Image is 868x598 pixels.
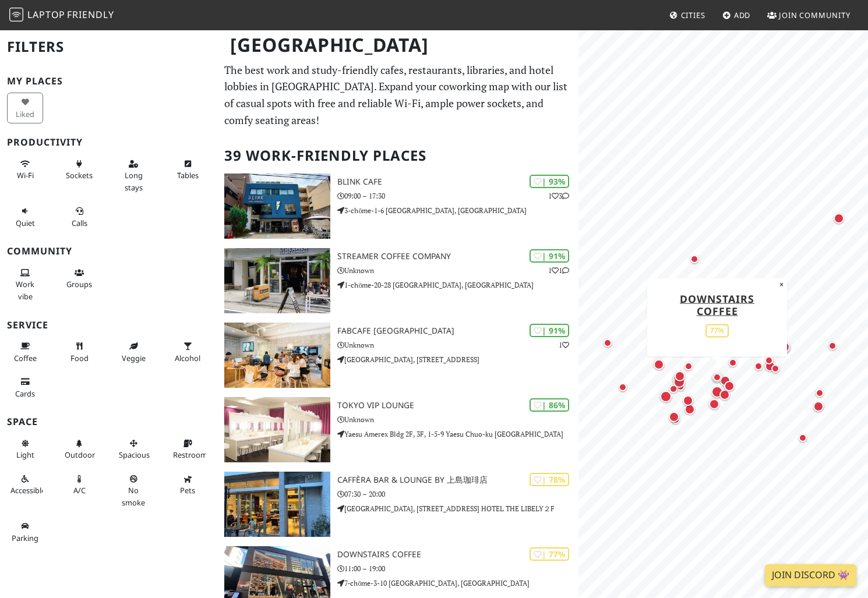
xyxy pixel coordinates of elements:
[530,249,569,263] div: | 91%
[61,469,97,500] button: A/C
[734,10,751,20] span: Add
[530,175,569,188] div: | 93%
[7,416,210,427] h3: Space
[119,450,150,460] span: Spacious
[665,5,710,26] a: Cities
[175,353,200,363] span: Alcohol
[7,263,43,306] button: Work vibe
[7,137,210,148] h3: Productivity
[224,397,331,462] img: Tokyo VIP Lounge
[337,279,578,291] p: 1-chōme-20-28 [GEOGRAPHIC_DATA], [GEOGRAPHIC_DATA]
[337,503,578,514] p: [GEOGRAPHIC_DATA], [STREET_ADDRESS] HOTEL THE LIBELY２F
[559,339,569,351] p: 1
[680,393,696,408] div: Map marker
[763,5,855,26] a: Join Community
[680,291,754,317] a: DOWNSTAIRS COFFEE
[337,563,578,574] p: 11:00 – 19:00
[811,399,826,414] div: Map marker
[72,218,87,228] span: Video/audio calls
[7,320,210,331] h3: Service
[173,450,207,460] span: Restroom
[7,29,210,65] h2: Filters
[671,374,687,390] div: Map marker
[224,323,331,388] img: FabCafe Tokyo
[776,278,787,291] button: Close popup
[65,450,95,460] span: Outdoor area
[7,154,43,185] button: Wi-Fi
[337,578,578,589] p: 7-chōme-3-10 [GEOGRAPHIC_DATA], [GEOGRAPHIC_DATA]
[707,397,722,412] div: Map marker
[224,174,331,239] img: BLINK Cafe
[601,336,615,350] div: Map marker
[122,485,145,507] span: Smoke free
[66,170,93,181] span: Power sockets
[170,434,206,465] button: Restroom
[705,324,729,337] div: 77%
[530,324,569,337] div: | 91%
[217,248,579,313] a: Streamer Coffee Company | 91% 11 Streamer Coffee Company Unknown 1-chōme-20-28 [GEOGRAPHIC_DATA],...
[718,373,733,388] div: Map marker
[217,323,579,388] a: FabCafe Tokyo | 91% 1 FabCafe [GEOGRAPHIC_DATA] Unknown [GEOGRAPHIC_DATA], [STREET_ADDRESS]
[337,414,578,425] p: Unknown
[666,409,682,424] div: Map marker
[548,190,569,201] p: 1 3
[616,380,630,394] div: Map marker
[687,252,701,266] div: Map marker
[217,174,579,239] a: BLINK Cafe | 93% 13 BLINK Cafe 09:00 – 17:30 3-chōme-1-6 [GEOGRAPHIC_DATA], [GEOGRAPHIC_DATA]
[61,263,97,294] button: Groups
[217,472,579,537] a: CAFFÈRA BAR & LOUNGE by 上島珈琲店 | 78% CAFFÈRA BAR & LOUNGE by 上島珈琲店 07:30 – 20:00 [GEOGRAPHIC_DATA]...
[718,5,756,26] a: Add
[762,353,776,367] div: Map marker
[224,62,572,129] p: The best work and study-friendly cafes, restaurants, libraries, and hotel lobbies in [GEOGRAPHIC_...
[658,388,674,405] div: Map marker
[831,211,846,226] div: Map marker
[170,337,206,367] button: Alcohol
[825,339,839,353] div: Map marker
[14,353,37,363] span: Coffee
[125,170,143,192] span: Long stays
[27,8,65,21] span: Laptop
[7,372,43,403] button: Cards
[337,205,578,216] p: 3-chōme-1-6 [GEOGRAPHIC_DATA], [GEOGRAPHIC_DATA]
[710,370,724,384] div: Map marker
[337,326,578,336] h3: FabCafe [GEOGRAPHIC_DATA]
[12,533,38,543] span: Parking
[337,190,578,201] p: 09:00 – 17:30
[66,279,92,289] span: Group tables
[70,353,89,363] span: Food
[751,359,765,373] div: Map marker
[67,8,114,21] span: Friendly
[530,398,569,412] div: | 86%
[337,339,578,351] p: Unknown
[61,337,97,367] button: Food
[671,371,686,387] div: Map marker
[170,469,206,500] button: Pets
[763,359,778,374] div: Map marker
[180,485,195,496] span: Pet friendly
[7,469,43,500] button: Accessible
[813,386,827,400] div: Map marker
[7,76,210,87] h3: My Places
[710,370,725,385] div: Map marker
[9,5,114,26] a: LaptopFriendly LaptopFriendly
[337,177,578,187] h3: BLINK Cafe
[115,469,151,512] button: No smoke
[548,265,569,276] p: 1 1
[16,279,34,301] span: People working
[337,265,578,276] p: Unknown
[337,354,578,365] p: [GEOGRAPHIC_DATA], [STREET_ADDRESS]
[709,384,725,400] div: Map marker
[224,472,331,537] img: CAFFÈRA BAR & LOUNGE by 上島珈琲店
[73,485,86,496] span: Air conditioned
[115,434,151,465] button: Spacious
[15,388,35,399] span: Credit cards
[666,382,680,396] div: Map marker
[224,138,572,174] h2: 39 Work-Friendly Places
[122,353,146,363] span: Veggie
[669,413,683,427] div: Map marker
[10,485,45,496] span: Accessible
[224,248,331,313] img: Streamer Coffee Company
[337,475,578,485] h3: CAFFÈRA BAR & LOUNGE by 上島珈琲店
[768,362,782,376] div: Map marker
[177,170,199,181] span: Work-friendly tables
